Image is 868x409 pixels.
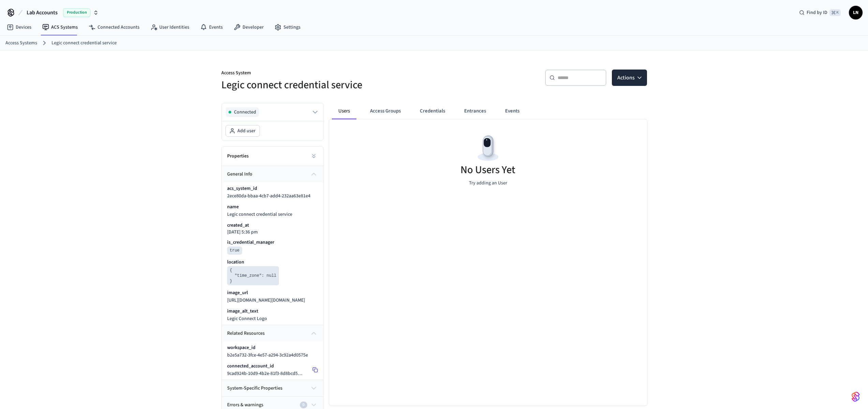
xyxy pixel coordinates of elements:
p: created_at [227,222,249,229]
span: Legic Connect Logo [227,315,267,322]
span: Production [63,8,90,17]
span: Connected [234,109,256,116]
p: acs_system_id [227,185,257,192]
pre: true [227,246,242,255]
span: b2e5a732-3fce-4e57-a294-3c92a4d0575e [227,352,308,359]
span: 9cad924b-10d9-4b2e-81f3-8d8bcd52afc5 [227,370,308,377]
h5: No Users Yet [460,163,515,177]
button: Connected [226,107,319,117]
div: general info [222,182,323,325]
div: 0 [300,402,307,408]
img: Devices Empty State [473,133,503,164]
button: Events [500,103,525,119]
button: related resources [222,325,323,342]
h5: Legic connect credential service [221,78,430,92]
span: system-specific properties [227,385,282,392]
button: LN [849,6,863,19]
button: Actions [612,70,647,86]
span: LN [850,6,862,19]
button: Entrances [459,103,491,119]
img: SeamLogoGradient.69752ec5.svg [852,391,860,402]
p: Try adding an User [469,180,507,187]
span: Errors & warnings [227,402,263,409]
div: Find by ID⌘ K [794,6,846,19]
p: location [227,259,244,266]
a: User Identities [145,21,195,33]
a: Connected Accounts [83,21,145,33]
span: [URL][DOMAIN_NAME][DOMAIN_NAME] [227,297,305,304]
p: connected_account_id [227,363,274,369]
button: Users [332,103,356,119]
pre: { "time_zone": null } [227,266,279,285]
span: Lab Accounts [27,9,58,17]
button: Credentials [414,103,451,119]
span: general info [227,171,252,178]
a: Devices [1,21,37,33]
button: general info [222,166,323,182]
button: Access Groups [365,103,406,119]
p: image_alt_text [227,308,258,315]
a: Legic connect credential service [52,40,117,47]
span: Add user [237,127,255,134]
span: related resources [227,330,265,337]
button: Add user [226,125,260,136]
div: related resources [222,342,323,380]
span: 2ece80da-bbaa-4cb7-add4-232aa63e81e4 [227,193,310,199]
p: workspace_id [227,344,255,351]
h2: Properties [227,153,249,160]
p: is_credential_manager [227,239,274,246]
a: ACS Systems [37,21,83,33]
p: image_url [227,289,248,296]
p: name [227,203,239,210]
a: Settings [269,21,306,33]
span: ⌘ K [829,9,841,16]
p: [DATE] 5:36 pm [227,229,258,235]
p: Access System [221,70,430,78]
span: Find by ID [807,9,827,16]
a: Access Systems [5,40,37,47]
a: Events [195,21,228,33]
button: system-specific properties [222,380,323,396]
span: Legic connect credential service [227,211,292,218]
a: Developer [228,21,269,33]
